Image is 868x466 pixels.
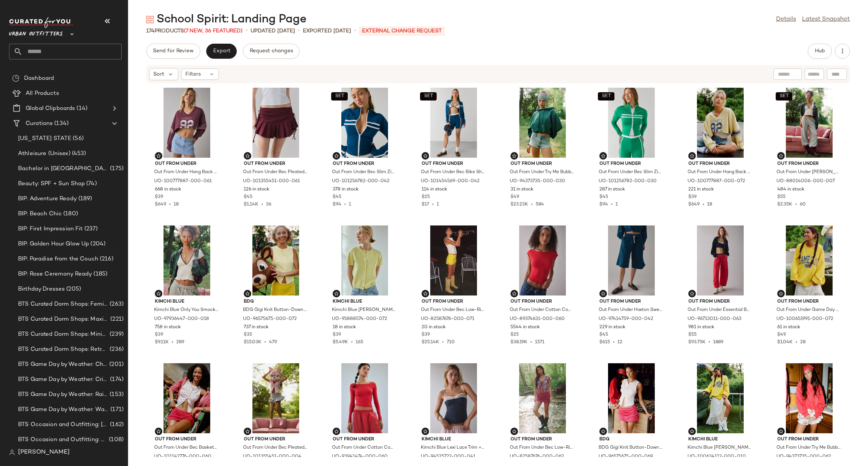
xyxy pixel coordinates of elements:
span: BTS Game Day by Weather: Warm & Sunny [18,405,109,414]
span: 1 [349,202,351,207]
span: UO-88014006-000-007 [776,178,835,185]
span: UO-101142776-000-060 [154,454,211,460]
p: External Change Request [359,26,445,36]
span: BDG Gigi Knit Button-Down Tank Top in White/Red Polka Dot, Women's at Urban Outfitters [599,445,663,451]
span: Out From Under Essential Barrel Leg Full Length Sweatpant in Bright Red, Women's at Urban Outfitters [688,307,752,314]
span: • [258,202,266,207]
img: svg%3e [12,75,20,82]
span: Athleisure (Unisex) [18,149,70,158]
img: svg%3e [334,429,339,434]
span: (453) [70,149,86,158]
span: • [354,26,356,35]
span: • [261,340,269,345]
span: (153) [108,390,124,399]
span: Out From Under [688,161,752,168]
img: 100651991_072_b [771,225,847,295]
span: Out From Under [688,298,752,305]
img: 97414759_042_b [593,225,669,295]
span: UO-100651991-000-072 [776,316,833,323]
img: 100634112_010_b [682,363,758,433]
span: $615 [599,340,610,345]
span: Beauty: SPF + Sun Shop [18,180,85,188]
span: BTS Occasion and Outfitting: [PERSON_NAME] to Party [18,420,108,429]
img: svg%3e [601,429,605,434]
img: 82587676_071_b [416,225,492,295]
span: (239) [108,330,124,339]
span: UO-96713011-000-063 [688,316,741,323]
span: BTS Curated Dorm Shops: Feminine [18,300,108,309]
span: $39 [155,194,163,201]
span: Sort [153,70,164,78]
span: 20 in stock [422,324,446,331]
span: Out From Under Bec Low-Rise Micro Mini Skort in Bright Yellow, Women's at Urban Outfitters [421,307,485,314]
span: (185) [92,270,107,279]
span: (237) [83,225,98,233]
span: • [793,340,800,345]
span: UO-82587676-000-071 [421,316,474,323]
span: Kimchi Blue Lexi Lace Trim + Bow Detail Cami in Navy Stripe, Women's at Urban Outfitters [421,445,485,451]
span: BDG [244,298,308,305]
span: UO-95888574-000-072 [332,316,387,323]
span: Out From Under Bec Basketball Mesh Low-Rise Micro Mini Skort in Red, Women's at Urban Outfitters [154,445,218,451]
span: UO-96575675-000-072 [243,316,297,323]
p: updated [DATE] [251,27,295,35]
span: 18 [707,202,712,207]
span: Out From Under [422,161,486,168]
img: 94373735_030_b [504,88,581,158]
span: UO-101454569-000-042 [421,178,480,185]
span: Out From Under Cotton Compression Boatneck Cropped Tee Top in Red, Women's at Urban Outfitters [510,307,574,314]
span: 12 [617,340,622,345]
span: 668 in stock [155,186,181,193]
span: (174) [108,375,124,384]
span: (221) [109,315,124,324]
span: (201) [108,360,124,369]
img: svg%3e [334,154,339,158]
span: Out From Under [777,298,841,305]
img: 88014006_007_b [771,88,847,158]
img: 89374631_060_b [504,225,581,295]
span: $49 [510,194,519,201]
span: $39 [422,332,430,338]
span: Out From Under Try Me Bubble Hoodie Sweatshirt in Green, Women's at Urban Outfitters [510,169,574,176]
span: 174 [146,28,154,34]
span: • [700,202,707,207]
span: 165 [356,340,363,345]
span: Out From Under [PERSON_NAME] Graphic Jogger Sweatpant in Grey Stars, Women's at Urban Outfitters [776,169,840,176]
span: UO-94373735-000-030 [510,178,565,185]
span: (134) [53,119,69,128]
span: Out From Under [244,161,308,168]
span: 60 [800,202,806,207]
span: SET [335,94,344,99]
button: SET [776,92,792,101]
span: Out From Under Hoxton Sweatpant Jort in Blue Opal, Women's at Urban Outfitters [599,307,663,314]
span: (7 New, 36 Featured) [184,28,243,34]
span: • [169,340,176,345]
span: BTS Game Day by Weather: Chilly Kickoff [18,360,108,369]
span: $45 [599,194,608,201]
span: (108) [107,436,124,444]
span: $49 [777,332,786,338]
span: $39 [688,194,697,201]
button: Request changes [243,44,300,59]
img: 94373735_062_b [771,363,847,433]
span: • [792,202,800,207]
img: svg%3e [601,154,605,158]
span: $55 [688,332,697,338]
span: Bachelor in [GEOGRAPHIC_DATA]: LP [18,164,108,173]
span: (162) [108,420,124,429]
span: • [429,202,437,207]
button: SET [331,92,348,101]
span: 61 in stock [777,324,800,331]
img: svg%3e [690,154,694,158]
span: $25 [510,332,519,338]
span: (175) [108,164,124,173]
span: • [439,340,447,345]
img: svg%3e [779,154,783,158]
img: 93941474_060_b [327,363,403,433]
span: SET [779,94,789,99]
span: • [341,202,349,207]
span: $17 [422,202,429,207]
img: svg%3e [245,154,250,158]
span: Send for Review [153,48,194,54]
span: $1.04K [777,340,793,345]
